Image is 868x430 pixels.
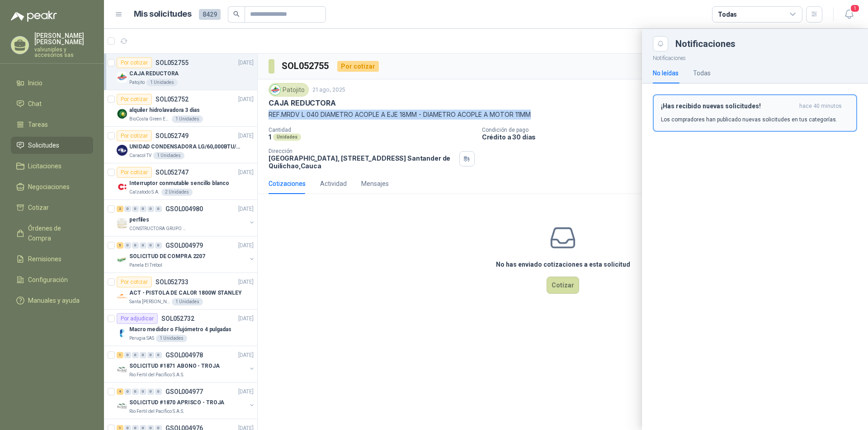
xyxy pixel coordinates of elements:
[28,223,85,243] span: Órdenes de Compra
[34,47,93,58] p: valvuniples y accesorios sas
[11,74,93,92] a: Inicio
[199,9,221,20] span: 8429
[28,78,42,88] span: Inicio
[11,271,93,288] a: Configuración
[799,102,842,110] span: hace 40 minutos
[11,292,93,309] a: Manuales y ayuda
[28,120,48,129] span: Tareas
[11,220,93,247] a: Órdenes de Compra
[28,182,70,192] span: Negociaciones
[28,161,61,171] span: Licitaciones
[11,95,93,112] a: Chat
[653,36,668,51] button: Close
[653,94,857,132] button: ¡Has recibido nuevas solicitudes!hace 40 minutos Los compradores han publicado nuevas solicitudes...
[28,275,68,285] span: Configuración
[661,102,796,110] h3: ¡Has recibido nuevas solicitudes!
[693,68,711,78] div: Todas
[11,137,93,154] a: Solicitudes
[11,250,93,268] a: Remisiones
[11,178,93,195] a: Negociaciones
[675,39,857,48] div: Notificaciones
[642,51,868,63] p: Notificaciones
[28,99,42,109] span: Chat
[661,116,837,124] p: Los compradores han publicado nuevas solicitudes en tus categorías.
[233,11,240,17] span: search
[28,140,59,150] span: Solicitudes
[34,32,93,45] p: [PERSON_NAME] [PERSON_NAME]
[11,199,93,216] a: Cotizar
[28,296,80,305] span: Manuales y ayuda
[841,6,857,23] button: 1
[134,8,192,21] h1: Mis solicitudes
[28,254,61,264] span: Remisiones
[28,203,49,213] span: Cotizar
[653,68,679,78] div: No leídas
[718,9,737,19] div: Todas
[11,157,93,175] a: Licitaciones
[11,116,93,133] a: Tareas
[850,4,860,13] span: 1
[11,11,57,22] img: Logo peakr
